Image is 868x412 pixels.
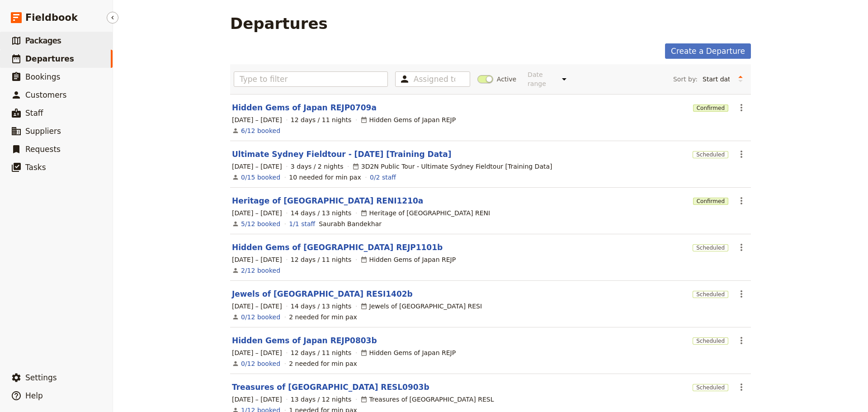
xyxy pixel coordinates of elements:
a: View the bookings for this departure [241,219,280,228]
span: [DATE] – [DATE] [232,302,282,311]
a: 0/2 staff [370,173,396,182]
span: 13 days / 12 nights [291,395,352,404]
button: Actions [734,240,749,255]
span: 12 days / 11 nights [291,255,352,264]
select: Sort by: [698,72,734,86]
span: Confirmed [693,198,728,205]
button: Actions [734,286,749,302]
a: Hidden Gems of Japan REJP0709a [232,102,377,113]
span: 12 days / 11 nights [291,115,352,124]
button: Hide menu [107,12,118,24]
button: Actions [734,147,749,162]
span: [DATE] – [DATE] [232,115,282,124]
span: [DATE] – [DATE] [232,208,282,218]
span: [DATE] – [DATE] [232,162,282,171]
span: Requests [25,145,61,154]
span: Tasks [25,163,46,172]
span: Customers [25,90,66,99]
a: Create a Departure [665,43,751,59]
a: Ultimate Sydney Fieldtour - [DATE] [Training Data] [232,149,452,160]
span: Bookings [25,72,60,81]
span: Scheduled [693,337,728,345]
span: Saurabh Bandekhar [319,219,382,228]
span: [DATE] – [DATE] [232,395,282,404]
span: Help [25,391,43,400]
a: Heritage of [GEOGRAPHIC_DATA] RENI1210a [232,195,423,206]
div: 10 needed for min pax [289,173,361,182]
a: 1/1 staff [289,219,315,228]
a: View the bookings for this departure [241,359,280,368]
button: Actions [734,333,749,348]
span: Suppliers [25,127,61,136]
a: View the bookings for this departure [241,173,280,182]
span: Settings [25,373,57,382]
span: Sort by: [673,75,698,84]
div: Treasures of [GEOGRAPHIC_DATA] RESL [360,395,494,404]
div: 2 needed for min pax [289,359,357,368]
span: Packages [25,36,61,45]
button: Change sort direction [734,72,747,86]
div: Heritage of [GEOGRAPHIC_DATA] RENI [360,208,491,218]
div: 3D2N Public Tour - Ultimate Sydney Fieldtour [Training Data] [352,162,552,171]
div: Hidden Gems of Japan REJP [360,255,456,264]
a: Jewels of [GEOGRAPHIC_DATA] RESI1402b [232,289,413,299]
span: Active [497,75,516,84]
span: Scheduled [693,244,728,251]
a: Treasures of [GEOGRAPHIC_DATA] RESL0903b [232,382,429,393]
input: Type to filter [234,71,388,87]
button: Actions [734,379,749,395]
a: Hidden Gems of [GEOGRAPHIC_DATA] REJP1101b [232,242,443,253]
a: Hidden Gems of Japan REJP0803b [232,335,377,346]
button: Actions [734,100,749,115]
span: Scheduled [693,291,728,298]
div: 2 needed for min pax [289,313,357,322]
span: Scheduled [693,384,728,391]
span: Staff [25,109,43,118]
span: 14 days / 13 nights [291,302,352,311]
span: Departures [25,54,74,63]
span: Scheduled [693,151,728,158]
div: Jewels of [GEOGRAPHIC_DATA] RESI [360,302,482,311]
a: View the bookings for this departure [241,266,280,275]
h1: Departures [230,14,328,33]
a: View the bookings for this departure [241,126,280,135]
div: Hidden Gems of Japan REJP [360,115,456,124]
button: Actions [734,193,749,208]
div: Hidden Gems of Japan REJP [360,348,456,357]
span: [DATE] – [DATE] [232,348,282,357]
span: 12 days / 11 nights [291,348,352,357]
a: View the bookings for this departure [241,313,280,322]
input: Assigned to [414,74,455,85]
span: Confirmed [693,104,728,112]
span: 14 days / 13 nights [291,208,352,218]
span: Fieldbook [25,11,78,24]
span: 3 days / 2 nights [291,162,344,171]
span: [DATE] – [DATE] [232,255,282,264]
